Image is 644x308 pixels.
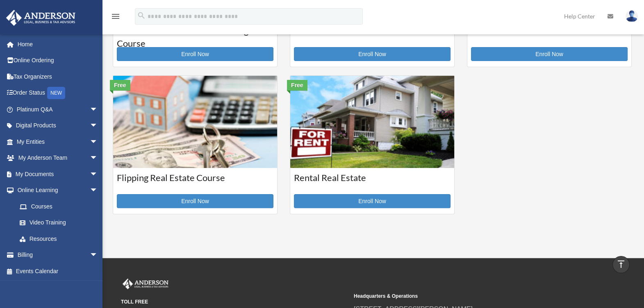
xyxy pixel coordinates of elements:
[111,14,121,21] a: menu
[110,80,130,91] div: Free
[6,118,110,134] a: Digital Productsarrow_drop_down
[121,279,170,289] img: Anderson Advisors Platinum Portal
[90,134,106,150] span: arrow_drop_down
[137,11,146,20] i: search
[354,292,581,301] small: Headquarters & Operations
[90,166,106,183] span: arrow_drop_down
[111,11,121,21] i: menu
[287,80,307,91] div: Free
[626,10,638,22] img: User Pic
[294,47,451,61] a: Enroll Now
[47,87,65,99] div: NEW
[90,247,106,264] span: arrow_drop_down
[11,198,106,215] a: Courses
[294,25,451,45] h3: Real Estate Land Trusts Course
[117,194,273,208] a: Enroll Now
[6,134,110,150] a: My Entitiesarrow_drop_down
[117,47,273,61] a: Enroll Now
[11,215,110,231] a: Video Training
[90,118,106,134] span: arrow_drop_down
[6,101,110,118] a: Platinum Q&Aarrow_drop_down
[90,101,106,118] span: arrow_drop_down
[6,85,110,102] a: Order StatusNEW
[471,47,628,61] a: Enroll Now
[294,172,451,192] h3: Rental Real Estate
[6,247,110,263] a: Billingarrow_drop_down
[11,231,110,247] a: Resources
[6,182,110,199] a: Online Learningarrow_drop_down
[90,182,106,199] span: arrow_drop_down
[6,68,110,85] a: Tax Organizers
[294,194,451,208] a: Enroll Now
[90,150,106,167] span: arrow_drop_down
[117,25,273,45] h3: Real Estate Advanced Structuring Course
[471,25,628,45] h3: Advanced Real Estate Investors Course
[616,259,626,269] i: vertical_align_top
[6,263,110,279] a: Events Calendar
[6,150,110,166] a: My Anderson Teamarrow_drop_down
[117,172,273,192] h3: Flipping Real Estate Course
[121,298,348,306] small: TOLL FREE
[6,52,110,69] a: Online Ordering
[6,36,110,52] a: Home
[6,166,110,182] a: My Documentsarrow_drop_down
[4,10,78,26] img: Anderson Advisors Platinum Portal
[612,256,630,273] a: vertical_align_top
